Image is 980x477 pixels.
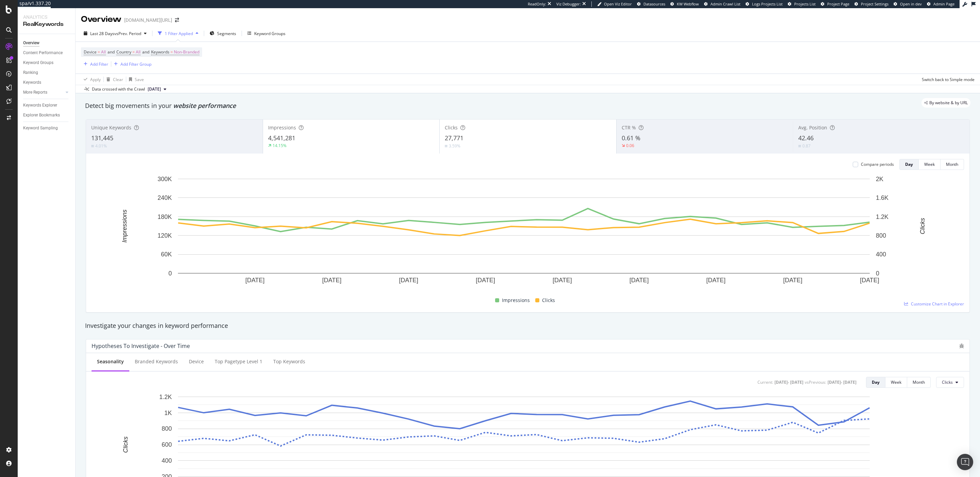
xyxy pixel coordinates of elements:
[885,377,907,388] button: Week
[542,296,555,304] span: Clicks
[121,209,128,242] text: Impressions
[81,14,121,25] div: Overview
[959,344,964,348] div: bug
[23,59,70,66] a: Keyword Groups
[273,143,287,148] div: 14.15%
[821,1,849,7] a: Project Page
[189,358,204,365] div: Device
[907,377,931,388] button: Month
[175,18,179,22] div: arrow-right-arrow-left
[158,176,172,182] text: 300K
[941,159,964,170] button: Month
[23,20,70,28] div: RealKeywords
[90,31,114,36] span: Last 28 Days
[860,277,879,284] text: [DATE]
[597,1,632,7] a: Open Viz Editor
[165,31,193,36] div: 1 Filter Applied
[104,74,123,85] button: Clear
[168,270,172,277] text: 0
[81,28,149,39] button: Last 28 DaysvsPrev. Period
[604,1,632,6] span: Open Viz Editor
[622,134,640,142] span: 0.61 %
[630,277,649,284] text: [DATE]
[876,251,886,258] text: 400
[783,277,802,284] text: [DATE]
[626,143,634,148] div: 0.06
[135,77,144,82] div: Save
[84,49,97,55] span: Device
[174,47,199,57] span: Non-Branded
[528,1,546,7] div: ReadOnly:
[704,1,740,7] a: Admin Crawl List
[155,28,201,39] button: 1 Filter Applied
[132,49,135,55] span: =
[273,358,305,365] div: Top Keywords
[322,277,342,284] text: [DATE]
[91,134,113,142] span: 131,445
[854,1,888,7] a: Project Settings
[872,379,880,385] div: Day
[919,159,941,170] button: Week
[553,277,572,284] text: [DATE]
[90,77,101,82] div: Apply
[158,194,172,201] text: 240K
[92,175,956,294] svg: A chart.
[399,277,418,284] text: [DATE]
[23,89,64,96] a: More Reports
[120,61,151,67] div: Add Filter Group
[161,251,172,258] text: 60K
[445,124,458,131] span: Clicks
[97,358,124,365] div: Seasonality
[757,379,773,385] div: Current:
[170,49,173,55] span: =
[23,59,53,66] div: Keyword Groups
[215,358,262,365] div: Top pagetype Level 1
[23,112,70,119] a: Explorer Bookmarks
[92,86,145,92] div: Data crossed with the Crawl
[98,49,100,55] span: =
[866,377,885,388] button: Day
[794,1,816,6] span: Projects List
[556,1,581,7] div: Viz Debugger:
[746,1,783,7] a: Logs Projects List
[23,102,70,109] a: Keywords Explorer
[81,74,101,85] button: Apply
[828,379,856,385] div: [DATE] - [DATE]
[913,379,925,385] div: Month
[957,454,973,470] div: Open Intercom Messenger
[85,321,970,330] div: Investigate your changes in keyword performance
[164,409,172,416] text: 1K
[805,379,826,385] div: vs Previous :
[158,232,172,239] text: 120K
[159,393,172,400] text: 1.2K
[876,194,888,201] text: 1.6K
[113,77,123,82] div: Clear
[23,39,70,47] a: Overview
[933,1,954,6] span: Admin Page
[677,1,699,6] span: KW Webflow
[254,31,285,36] div: Keyword Groups
[23,39,39,47] div: Overview
[268,124,296,131] span: Impressions
[162,425,172,432] text: 800
[919,218,926,234] text: Clicks
[899,159,919,170] button: Day
[81,60,108,68] button: Add Filter
[449,143,460,149] div: 3.59%
[904,301,964,307] a: Customize Chart in Explorer
[162,441,172,448] text: 600
[891,379,901,385] div: Week
[158,213,172,220] text: 180K
[207,28,239,39] button: Segments
[245,28,288,39] button: Keyword Groups
[122,436,129,453] text: Clicks
[245,277,265,284] text: [DATE]
[936,377,964,388] button: Clicks
[116,49,131,55] span: Country
[145,85,169,93] button: [DATE]
[91,124,131,131] span: Unique Keywords
[942,379,953,385] span: Clicks
[124,17,172,23] div: [DOMAIN_NAME][URL]
[95,143,107,149] div: 4.01%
